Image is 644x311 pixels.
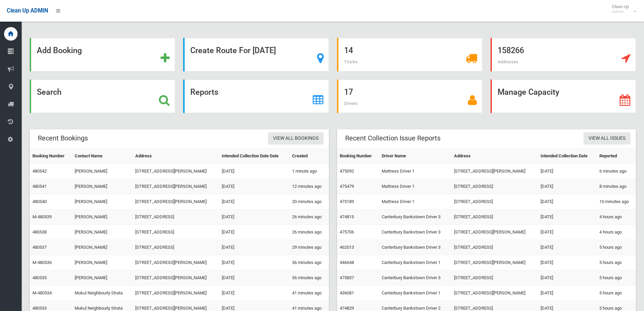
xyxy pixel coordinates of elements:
td: 36 minutes ago [289,270,329,286]
td: [PERSON_NAME] [72,270,132,286]
th: Address [451,149,538,164]
a: 158266 Addresses [491,38,636,71]
small: Admin [612,9,629,14]
th: Intended Collection Date [538,149,597,164]
td: [STREET_ADDRESS][PERSON_NAME] [133,179,219,194]
span: Addresses [498,59,518,64]
td: [DATE] [219,194,289,209]
td: Canterbury Bankstown Driver 1 [379,255,451,270]
td: [DATE] [219,209,289,225]
td: [STREET_ADDRESS] [133,240,219,255]
td: 26 minutes ago [289,225,329,240]
td: [STREET_ADDRESS] [451,209,538,225]
a: 14 Trucks [337,38,482,71]
td: 20 minutes ago [289,194,329,209]
td: [STREET_ADDRESS] [133,209,219,225]
td: 10 minutes ago [597,194,636,209]
td: [DATE] [219,286,289,301]
td: 26 minutes ago [289,209,329,225]
td: [STREET_ADDRESS][PERSON_NAME] [133,164,219,179]
strong: 17 [344,87,353,97]
a: Manage Capacity [491,80,636,113]
span: Clean Up [609,4,636,14]
td: [DATE] [538,194,597,209]
td: [PERSON_NAME] [72,209,132,225]
a: Reports [183,80,329,113]
strong: Reports [190,87,218,97]
td: Mattress Driver 1 [379,179,451,194]
a: Create Route For [DATE] [183,38,329,71]
a: 480537 [32,245,47,250]
td: Canterbury Bankstown Driver 3 [379,270,451,286]
td: Canterbury Bankstown Driver 3 [379,209,451,225]
a: 475706 [340,229,354,235]
td: [STREET_ADDRESS] [133,225,219,240]
td: 12 minutes ago [289,179,329,194]
a: 480542 [32,169,47,174]
td: Mattress Driver 1 [379,164,451,179]
span: Clean Up ADMIN [7,7,48,14]
td: [PERSON_NAME] [72,240,132,255]
td: [DATE] [219,164,289,179]
span: Trucks [344,59,358,64]
strong: Create Route For [DATE] [190,46,276,55]
td: 1 minute ago [289,164,329,179]
a: 480535 [32,275,47,280]
a: 475837 [340,275,354,280]
td: Canterbury Bankstown Driver 1 [379,286,451,301]
a: M-480536 [32,260,52,265]
a: M-480534 [32,290,52,295]
a: 436081 [340,290,354,295]
td: 41 minutes ago [289,286,329,301]
a: Add Booking [30,38,175,71]
strong: Add Booking [37,46,82,55]
td: [DATE] [538,286,597,301]
td: Mukul Neighbourly Strata [72,286,132,301]
a: Search [30,80,175,113]
th: Contact Name [72,149,132,164]
td: 29 minutes ago [289,240,329,255]
th: Created [289,149,329,164]
td: [STREET_ADDRESS] [451,240,538,255]
a: 480540 [32,199,47,204]
td: 4 hours ago [597,225,636,240]
th: Intended Collection Date Date [219,149,289,164]
td: [DATE] [219,225,289,240]
a: 480538 [32,229,47,235]
td: [DATE] [538,209,597,225]
td: [DATE] [219,240,289,255]
td: [DATE] [219,270,289,286]
td: [DATE] [538,240,597,255]
td: Canterbury Bankstown Driver 3 [379,240,451,255]
th: Driver Name [379,149,451,164]
td: [STREET_ADDRESS][PERSON_NAME] [133,270,219,286]
strong: Manage Capacity [498,87,559,97]
td: 5 hours ago [597,270,636,286]
td: [DATE] [538,179,597,194]
th: Booking Number [337,149,379,164]
td: 5 hours ago [597,240,636,255]
strong: Search [37,87,62,97]
th: Address [133,149,219,164]
td: 6 minutes ago [597,164,636,179]
a: 474815 [340,214,354,219]
td: 36 minutes ago [289,255,329,270]
a: 480533 [32,306,47,311]
header: Recent Bookings [30,132,96,145]
td: [STREET_ADDRESS][PERSON_NAME] [451,225,538,240]
td: [STREET_ADDRESS] [451,194,538,209]
a: 462013 [340,245,354,250]
td: [STREET_ADDRESS] [451,179,538,194]
strong: 14 [344,46,353,55]
td: [STREET_ADDRESS][PERSON_NAME] [451,286,538,301]
td: [STREET_ADDRESS][PERSON_NAME] [451,255,538,270]
td: [PERSON_NAME] [72,164,132,179]
td: [DATE] [538,164,597,179]
td: [PERSON_NAME] [72,194,132,209]
a: 475189 [340,199,354,204]
a: View All Issues [583,132,630,145]
td: 5 hours ago [597,286,636,301]
span: Drivers [344,101,358,106]
td: [PERSON_NAME] [72,179,132,194]
td: [PERSON_NAME] [72,225,132,240]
